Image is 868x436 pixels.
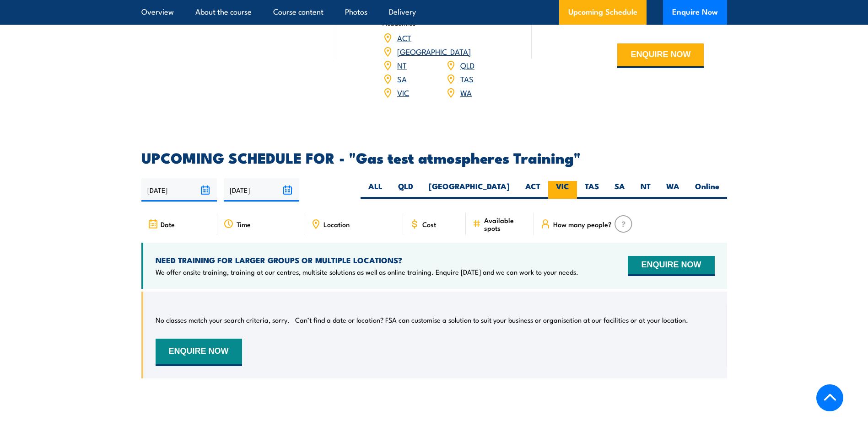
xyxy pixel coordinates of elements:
[156,339,242,366] button: ENQUIRE NOW
[633,181,658,199] label: NT
[397,73,407,84] a: SA
[607,181,633,199] label: SA
[658,181,687,199] label: WA
[687,181,727,199] label: Online
[141,151,727,164] h2: UPCOMING SCHEDULE FOR - "Gas test atmospheres Training"
[397,32,411,43] a: ACT
[361,181,390,199] label: ALL
[390,181,421,199] label: QLD
[237,220,251,228] span: Time
[224,178,299,202] input: To date
[397,59,407,70] a: NT
[460,87,472,98] a: WA
[323,220,350,228] span: Location
[295,315,688,324] p: Can’t find a date or location? FSA can customise a solution to suit your business or organisation...
[460,59,474,70] a: QLD
[421,181,518,199] label: [GEOGRAPHIC_DATA]
[156,267,578,276] p: We offer onsite training, training at our centres, multisite solutions as well as online training...
[422,220,436,228] span: Cost
[156,255,578,265] h4: NEED TRAINING FOR LARGER GROUPS OR MULTIPLE LOCATIONS?
[577,181,607,199] label: TAS
[617,43,704,68] button: ENQUIRE NOW
[161,220,175,228] span: Date
[460,73,474,84] a: TAS
[156,315,290,324] p: No classes match your search criteria, sorry.
[141,178,217,202] input: From date
[397,87,409,98] a: VIC
[628,256,714,276] button: ENQUIRE NOW
[548,181,577,199] label: VIC
[397,46,471,57] a: [GEOGRAPHIC_DATA]
[518,181,548,199] label: ACT
[553,220,612,228] span: How many people?
[484,216,528,232] span: Available spots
